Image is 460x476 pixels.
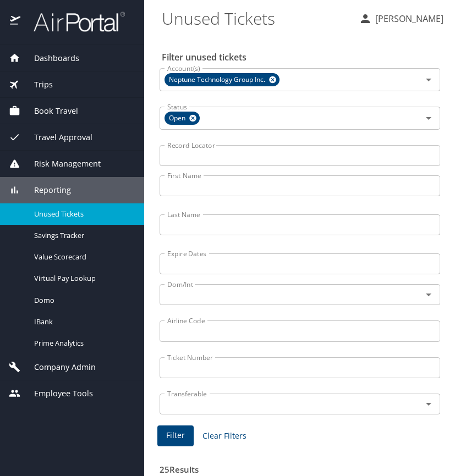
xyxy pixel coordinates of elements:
[34,338,131,348] span: Prime Analytics
[20,105,78,117] span: Book Travel
[162,1,350,35] h1: Unused Tickets
[166,429,185,442] span: Filter
[157,425,194,447] button: Filter
[34,317,131,327] span: IBank
[20,184,71,196] span: Reporting
[198,426,251,446] button: Clear Filters
[165,73,280,86] div: Neptune Technology Group Inc.
[421,72,436,87] button: Open
[202,429,247,443] span: Clear Filters
[34,252,131,262] span: Value Scorecard
[160,457,440,476] h3: 25 Results
[34,230,131,241] span: Savings Tracker
[20,52,79,64] span: Dashboards
[21,11,125,32] img: airportal-logo.png
[421,287,436,302] button: Open
[34,295,131,306] span: Domo
[20,361,96,373] span: Company Admin
[20,131,92,143] span: Travel Approval
[165,113,192,124] span: Open
[165,74,272,86] span: Neptune Technology Group Inc.
[34,273,131,284] span: Virtual Pay Lookup
[372,12,443,25] p: [PERSON_NAME]
[162,48,442,66] h2: Filter unused tickets
[354,9,448,29] button: [PERSON_NAME]
[421,396,436,412] button: Open
[20,79,53,91] span: Trips
[34,209,131,219] span: Unused Tickets
[20,158,101,170] span: Risk Management
[20,388,93,400] span: Employee Tools
[165,112,200,125] div: Open
[10,11,21,32] img: icon-airportal.png
[421,110,436,126] button: Open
